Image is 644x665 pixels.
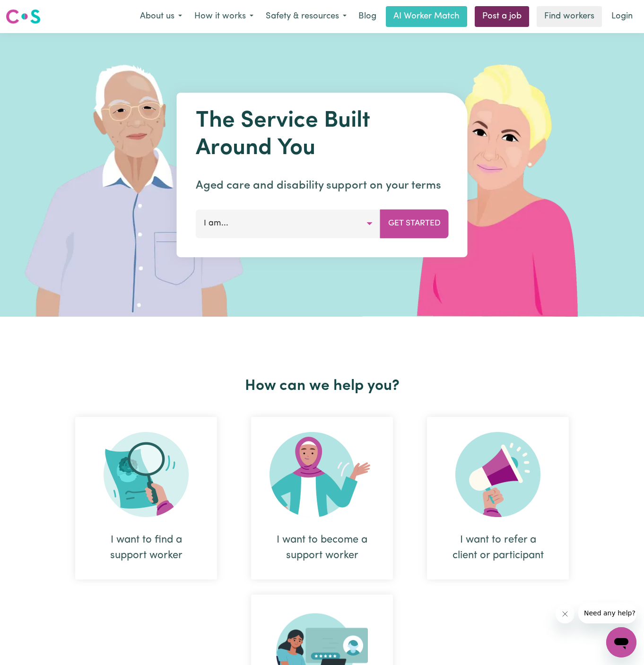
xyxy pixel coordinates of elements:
a: Careseekers logo [6,6,41,27]
img: Refer [455,432,540,517]
h1: The Service Built Around You [196,108,449,162]
button: I am... [196,209,381,238]
div: I want to become a support worker [251,417,393,579]
a: Find workers [537,6,602,27]
button: About us [134,7,188,26]
img: Become Worker [270,432,374,517]
iframe: Message from company [578,603,636,623]
div: I want to find a support worker [75,417,217,579]
a: AI Worker Match [386,6,467,27]
a: Blog [353,6,382,27]
button: How it works [188,7,260,26]
div: I want to refer a client or participant [450,532,546,563]
button: Get Started [380,209,449,238]
div: I want to refer a client or participant [427,417,569,579]
p: Aged care and disability support on your terms [196,177,449,194]
a: Post a job [475,6,529,27]
button: Safety & resources [260,7,353,26]
a: Login [606,6,638,27]
iframe: Close message [556,605,574,623]
div: I want to become a support worker [274,532,370,563]
img: Search [104,432,189,517]
img: Careseekers logo [6,8,41,25]
h2: How can we help you? [58,377,586,395]
div: I want to find a support worker [98,532,194,563]
iframe: Button to launch messaging window [606,627,636,657]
